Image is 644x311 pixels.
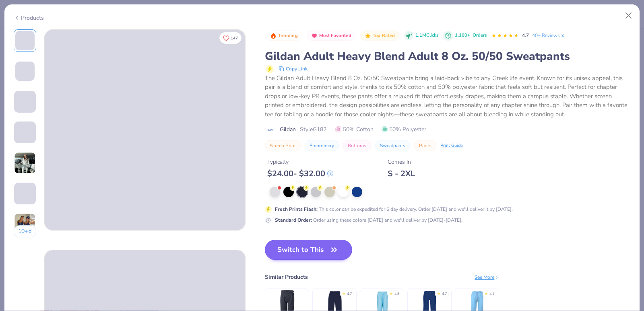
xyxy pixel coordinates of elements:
[265,140,301,151] button: Screen Print
[307,31,355,41] button: Badge Button
[267,158,333,166] div: Typically
[388,158,415,166] div: Comes In
[14,225,37,237] button: 10+
[440,142,463,149] div: Print Guide
[489,291,494,297] div: 4.1
[390,291,393,295] div: ★
[305,140,339,151] button: Embroidery
[485,291,488,295] div: ★
[455,32,487,39] div: 1,100+
[14,204,15,226] img: User generated content
[437,291,440,295] div: ★
[621,8,636,23] button: Close
[14,143,15,165] img: User generated content
[375,140,410,151] button: Sweatpants
[265,273,308,281] div: Similar Products
[473,32,487,38] span: Orders
[382,125,426,134] span: 50% Polyester
[300,125,326,134] span: Style G182
[347,291,352,297] div: 4.7
[266,31,302,41] button: Badge Button
[360,31,399,41] button: Badge Button
[280,125,296,134] span: Gildan
[342,291,345,295] div: ★
[265,127,276,133] img: brand logo
[365,33,371,39] img: Top Rated sort
[319,33,351,38] span: Most Favorited
[373,33,395,38] span: Top Rated
[14,213,36,235] img: User generated content
[335,125,374,134] span: 50% Cotton
[394,291,399,297] div: 4.8
[14,113,15,134] img: User generated content
[275,217,312,223] strong: Standard Order :
[14,152,36,174] img: User generated content
[532,32,566,39] a: 40+ Reviews
[491,29,519,42] div: 4.7 Stars
[343,140,371,151] button: Bottoms
[278,33,298,38] span: Trending
[275,216,462,224] div: Order using these colors [DATE] and we'll deliver by [DATE]-[DATE].
[275,206,513,213] div: This color can be expedited for 6 day delivery. Order [DATE] and we'll deliver it by [DATE].
[265,49,630,64] div: Gildan Adult Heavy Blend Adult 8 Oz. 50/50 Sweatpants
[231,36,238,40] span: 147
[475,274,499,281] div: See More
[265,74,630,119] div: The Gildan Adult Heavy Blend 8 Oz. 50/50 Sweatpants bring a laid-back vibe to any Greek life even...
[14,14,44,22] div: Products
[275,206,318,212] strong: Fresh Prints Flash :
[270,33,277,39] img: Trending sort
[388,169,415,179] div: S - 2XL
[442,291,447,297] div: 4.7
[267,169,333,179] div: $ 24.00 - $ 32.00
[219,32,242,44] button: Like
[311,33,318,39] img: Most Favorited sort
[414,140,436,151] button: Pants
[265,240,352,260] button: Switch to This
[276,64,310,74] button: copy to clipboard
[522,32,529,39] span: 4.7
[415,32,438,39] span: 1.1M Clicks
